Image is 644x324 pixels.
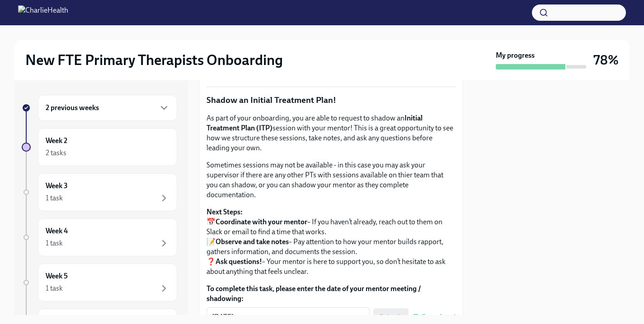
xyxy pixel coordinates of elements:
div: 2 tasks [46,148,66,158]
label: To complete this task, please enter the date of your mentor meeting / shadowing: [207,284,456,304]
p: As part of your onboarding, you are able to request to shadow an session with your mentor! This i... [207,113,456,153]
p: Shadow an Initial Treatment Plan! [207,94,456,106]
h3: 78% [593,52,619,68]
h6: Week 5 [46,271,68,281]
a: Week 22 tasks [22,128,177,166]
h2: New FTE Primary Therapists Onboarding [25,51,283,69]
a: Week 41 task [22,218,177,256]
div: 1 task [46,193,63,203]
img: CharlieHealth [18,5,68,20]
strong: Coordinate with your mentor [216,218,307,226]
strong: Ask questions! [216,257,262,266]
div: 1 task [46,283,63,293]
p: 📅 – If you haven’t already, reach out to them on Slack or email to find a time that works. 📝 – Pa... [207,207,456,277]
div: 2 previous weeks [38,95,177,121]
textarea: [DATE] [212,312,364,323]
strong: Observe and take notes [216,237,289,246]
a: Week 51 task [22,264,177,301]
strong: Next Steps: [207,208,243,216]
strong: My progress [496,51,535,60]
h6: Week 4 [46,226,68,236]
p: Sometimes sessions may not be available - in this case you may ask your supervisor if there are a... [207,160,456,200]
a: Week 31 task [22,173,177,211]
h6: Week 3 [46,181,68,191]
h6: 2 previous weeks [46,103,99,113]
h6: Week 2 [46,136,67,146]
span: Completed [421,314,456,321]
div: 1 task [46,238,63,248]
strong: Initial Treatment Plan (ITP) [207,114,423,132]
